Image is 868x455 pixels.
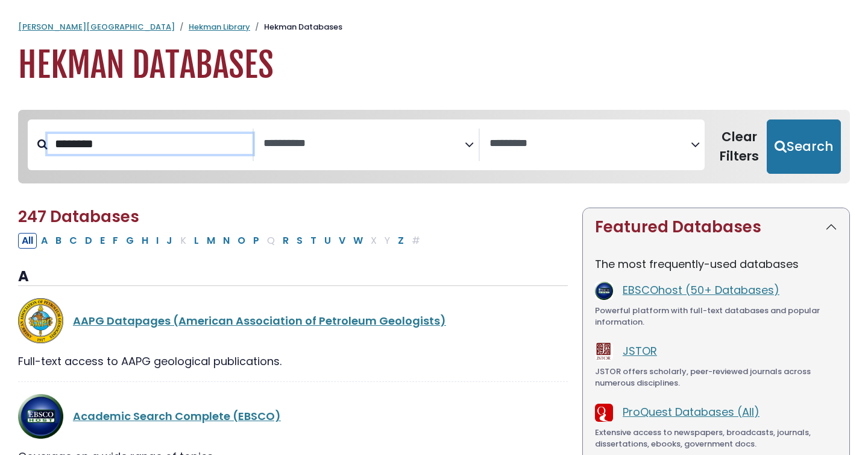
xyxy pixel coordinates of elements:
[52,233,65,249] button: Filter Results B
[18,268,568,286] h3: A
[66,233,81,249] button: Filter Results C
[250,233,263,249] button: Filter Results P
[138,233,152,249] button: Filter Results H
[335,233,349,249] button: Filter Results V
[48,134,253,154] input: Search database by title or keyword
[18,21,175,33] a: [PERSON_NAME][GEOGRAPHIC_DATA]
[153,233,162,249] button: Filter Results I
[73,409,281,424] a: Academic Search Complete (EBSCO)
[263,138,465,150] textarea: Search
[293,233,306,249] button: Filter Results S
[18,21,850,33] nav: breadcrumb
[767,119,841,174] button: Submit for Search Results
[109,233,122,249] button: Filter Results F
[18,206,139,227] span: 247 Databases
[18,110,850,183] nav: Search filters
[595,366,837,389] div: JSTOR offers scholarly, peer-reviewed journals across numerous disciplines.
[37,233,51,249] button: Filter Results A
[18,45,850,86] h1: Hekman Databases
[623,282,779,297] a: EBSCOhost (50+ Databases)
[18,232,425,247] div: Alpha-list to filter by first letter of database name
[307,233,320,249] button: Filter Results T
[250,21,342,33] li: Hekman Databases
[712,119,767,174] button: Clear Filters
[189,21,250,33] a: Hekman Library
[394,233,407,249] button: Filter Results Z
[219,233,233,249] button: Filter Results N
[163,233,176,249] button: Filter Results J
[190,233,203,249] button: Filter Results L
[18,233,37,249] button: All
[81,233,96,249] button: Filter Results D
[583,208,849,246] button: Featured Databases
[279,233,292,249] button: Filter Results R
[321,233,335,249] button: Filter Results U
[122,233,137,249] button: Filter Results G
[489,138,691,150] textarea: Search
[203,233,219,249] button: Filter Results M
[73,313,446,328] a: AAPG Datapages (American Association of Petroleum Geologists)
[623,404,759,419] a: ProQuest Databases (All)
[595,305,837,328] div: Powerful platform with full-text databases and popular information.
[18,353,568,369] div: Full-text access to AAPG geological publications.
[623,343,657,358] a: JSTOR
[595,256,837,272] p: The most frequently-used databases
[595,427,837,450] div: Extensive access to newspapers, broadcasts, journals, dissertations, ebooks, government docs.
[350,233,366,249] button: Filter Results W
[234,233,249,249] button: Filter Results O
[96,233,108,249] button: Filter Results E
